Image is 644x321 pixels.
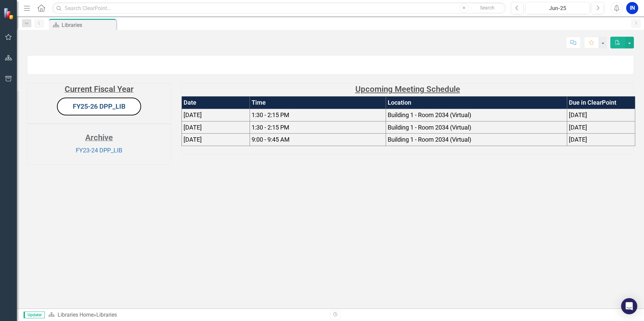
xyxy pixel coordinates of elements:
[48,311,325,319] div: »
[471,3,504,13] button: Search
[626,2,638,14] button: IN
[388,136,471,143] span: Building 1 - Room 2034 (Virtual)
[621,298,637,314] div: Open Intercom Messenger
[569,136,587,143] span: [DATE]
[569,111,587,118] span: [DATE]
[184,136,202,143] span: [DATE]
[85,133,113,142] strong: Archive
[528,4,587,12] div: Jun-25
[252,99,266,106] strong: Time
[569,99,616,106] strong: Due in ClearPoint
[525,2,590,14] button: Jun-25
[184,99,196,106] strong: Date
[480,5,494,10] span: Search
[388,124,471,131] span: Building 1 - Room 2034 (Virtual)
[73,102,126,110] a: FY25-26 DPP_LIB
[3,8,15,20] img: ClearPoint Strategy
[24,312,45,318] span: Updater
[252,111,289,118] span: 1:30 - 2:15 PM
[65,84,134,94] strong: Current Fiscal Year
[252,124,289,131] span: 1:30 - 2:15 PM
[76,147,122,154] a: FY23-24 DPP_LIB
[96,312,117,318] div: Libraries
[388,111,471,118] span: Building 1 - Room 2034 (Virtual)
[184,111,202,118] span: [DATE]
[355,84,460,94] strong: Upcoming Meeting Schedule
[52,2,506,14] input: Search ClearPoint...
[569,124,587,131] span: [DATE]
[184,124,202,131] span: [DATE]
[388,99,411,106] strong: Location
[62,21,115,29] div: Libraries
[57,98,141,115] button: FY25-26 DPP_LIB
[252,136,290,143] span: 9:00 - 9:45 AM
[58,312,94,318] a: Libraries Home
